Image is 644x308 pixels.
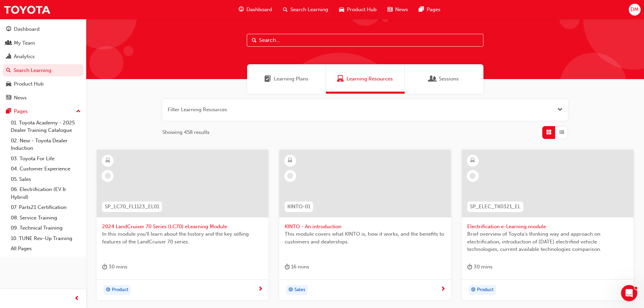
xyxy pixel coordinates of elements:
[285,230,446,245] span: This module covers what KINTO is, how it works, and the benefits to customers and dealerships.
[74,294,79,303] span: prev-icon
[630,6,639,14] span: DM
[279,150,451,301] a: KINTO-01KINTO - An introductionThis module covers what KINTO is, how it works, and the benefits t...
[440,286,446,292] span: next-icon
[274,75,308,83] span: Learning Plans
[288,156,292,165] span: learningResourceType_ELEARNING-icon
[3,105,84,118] button: Pages
[6,95,11,101] span: news-icon
[8,118,84,136] a: 01. Toyota Academy - 2025 Dealer Training Catalogue
[14,53,35,61] div: Analytics
[6,68,11,74] span: search-icon
[102,263,127,271] div: 30 mins
[239,5,244,14] span: guage-icon
[6,109,11,115] span: pages-icon
[252,37,257,44] span: Search
[8,243,84,254] a: All Pages
[467,263,493,271] div: 30 mins
[285,223,446,231] span: KINTO - An introduction
[290,6,328,14] span: Search Learning
[247,34,483,47] input: Search...
[546,128,551,136] span: Grid
[8,233,84,244] a: 10. TUNE Rev-Up Training
[285,263,290,271] span: duration-icon
[102,263,107,271] span: duration-icon
[14,80,44,88] div: Product Hub
[629,4,641,16] button: DM
[294,286,305,294] span: Sales
[278,3,334,17] a: search-iconSearch Learning
[258,286,263,292] span: next-icon
[6,40,11,46] span: people-icon
[405,64,483,94] a: SessionsSessions
[14,94,27,102] div: News
[6,26,11,32] span: guage-icon
[106,286,111,294] span: target-icon
[287,173,293,179] span: learningRecordVerb_NONE-icon
[3,78,84,90] a: Product Hub
[112,286,128,294] span: Product
[347,6,377,14] span: Product Hub
[8,213,84,223] a: 08. Service Training
[439,75,459,83] span: Sessions
[471,286,476,294] span: target-icon
[8,202,84,213] a: 07. Parts21 Certification
[102,230,263,245] span: In this module you'll learn about the history and the key selling features of the LandCruiser 70 ...
[347,75,393,83] span: Learning Resources
[427,6,440,14] span: Pages
[382,3,413,17] a: news-iconNews
[470,173,476,179] span: learningRecordVerb_NONE-icon
[8,136,84,153] a: 02. New - Toyota Dealer Induction
[3,64,84,77] a: Search Learning
[395,6,408,14] span: News
[246,6,272,14] span: Dashboard
[14,25,40,33] div: Dashboard
[288,286,293,294] span: target-icon
[8,223,84,233] a: 09. Technical Training
[467,263,472,271] span: duration-icon
[339,5,344,14] span: car-icon
[8,153,84,164] a: 03. Toyota For Life
[283,5,288,14] span: search-icon
[105,203,159,211] span: SP_LC70_FL1123_EL01
[102,223,263,231] span: 2024 LandCruiser 70 Series (LC70) eLearning Module
[8,174,84,185] a: 05. Sales
[3,92,84,104] a: News
[97,150,268,301] a: SP_LC70_FL1123_EL012024 LandCruiser 70 Series (LC70) eLearning ModuleIn this module you'll learn ...
[233,3,278,17] a: guage-iconDashboard
[76,107,81,116] span: up-icon
[334,3,382,17] a: car-iconProduct Hub
[287,203,310,211] span: KINTO-01
[8,164,84,174] a: 04. Customer Experience
[326,64,405,94] a: Learning ResourcesLearning Resources
[3,2,51,17] img: Trak
[337,75,344,83] span: Learning Resources
[413,3,446,17] a: pages-iconPages
[621,285,637,301] iframe: Intercom live chat
[3,22,84,105] button: DashboardMy TeamAnalyticsSearch LearningProduct HubNews
[162,128,210,136] span: Showing 458 results
[557,106,563,114] button: Open the filter
[247,64,326,94] a: Learning PlansLearning Plans
[477,286,494,294] span: Product
[105,173,111,179] span: learningRecordVerb_NONE-icon
[14,108,28,115] div: Pages
[6,81,11,87] span: car-icon
[559,128,564,136] span: List
[3,50,84,63] a: Analytics
[467,230,628,253] span: Brief overview of Toyota’s thinking way and approach on electrification, introduction of [DATE] e...
[3,37,84,49] a: My Team
[8,184,84,202] a: 06. Electrification (EV & Hybrid)
[264,75,271,83] span: Learning Plans
[470,203,521,211] span: SP_ELEC_TK0321_EL
[6,54,11,60] span: chart-icon
[285,263,309,271] div: 16 mins
[467,223,628,231] span: Electrification e-Learning module
[3,23,84,35] a: Dashboard
[387,5,392,14] span: news-icon
[14,39,35,47] div: My Team
[105,156,110,165] span: learningResourceType_ELEARNING-icon
[462,150,634,301] a: SP_ELEC_TK0321_ELElectrification e-Learning moduleBrief overview of Toyota’s thinking way and app...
